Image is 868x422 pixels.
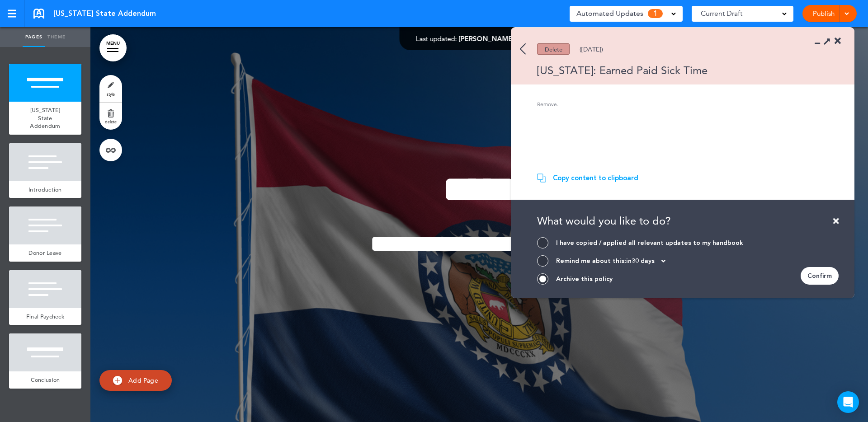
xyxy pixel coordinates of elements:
div: Delete [537,43,570,55]
div: What would you like to do? [537,213,839,237]
div: ([DATE]) [580,46,603,52]
span: Automated Updates [576,7,643,20]
img: back.svg [520,43,526,55]
span: 30 days [632,258,655,264]
a: MENU [99,34,127,61]
div: Archive this policy [556,275,613,283]
div: [US_STATE]: Earned Paid Sick Time [511,63,828,78]
span: Current Draft [701,7,742,20]
div: — [416,35,543,42]
span: [PERSON_NAME] [459,34,514,43]
span: delete [105,119,117,124]
span: 1 [648,9,663,18]
span: Conclusion [31,376,60,384]
div: Copy content to clipboard [553,173,638,183]
a: Pages [23,27,45,47]
span: Last updated: [416,34,457,43]
span: Introduction [28,186,62,193]
span: [US_STATE] State Addendum [53,9,156,19]
span: Remind me about this: [556,257,626,265]
div: I have copied / applied all relevant updates to my handbook [556,239,743,247]
a: Theme [45,27,68,47]
img: add.svg [113,376,122,385]
span: style [107,91,115,97]
a: Conclusion [9,371,81,389]
a: Introduction [9,181,81,198]
span: Donor Leave [28,249,61,257]
span: Final Paycheck [26,313,64,320]
a: Publish [809,5,838,22]
a: Add Page [99,370,172,391]
div: in [626,258,665,264]
span: Add Page [128,376,158,384]
a: Final Paycheck [9,308,81,325]
a: style [99,75,122,102]
a: Donor Leave [9,244,81,262]
span: [US_STATE] State Addendum [30,106,60,130]
img: copy.svg [537,173,546,183]
div: Open Intercom Messenger [837,391,859,413]
p: Remove. [537,100,831,108]
div: Confirm [801,267,839,285]
a: [US_STATE] State Addendum [9,102,81,135]
a: delete [99,103,122,130]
